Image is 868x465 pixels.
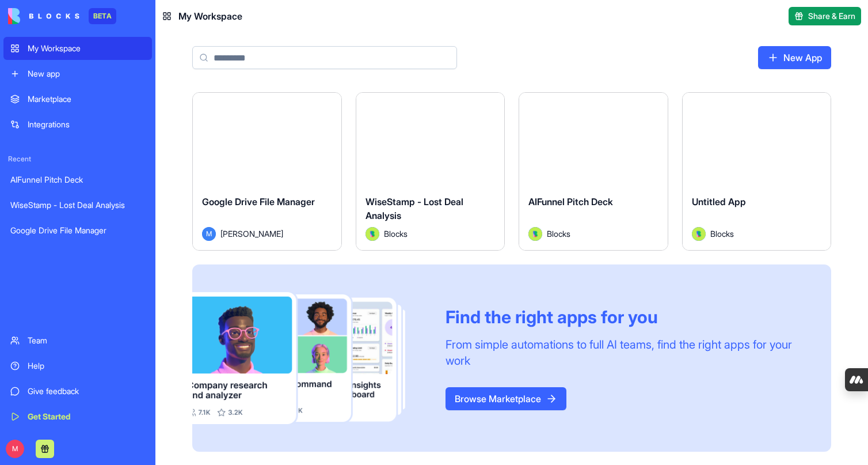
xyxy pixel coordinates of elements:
[3,168,152,191] a: AIFunnel Pitch Deck
[3,194,152,217] a: WiseStamp - Lost Deal Analysis
[446,307,804,327] div: Find the right apps for you
[446,337,804,369] div: From simple automations to full AI teams, find the right apps for your work
[519,92,668,251] a: AIFunnel Pitch DeckAvatarBlocks
[3,329,152,352] a: Team
[202,227,216,241] span: M
[8,8,116,24] a: BETA
[192,292,427,425] img: Frame_181_egmpey.png
[28,411,145,422] div: Get Started
[28,385,145,397] div: Give feedback
[808,10,855,22] span: Share & Earn
[789,7,861,25] button: Share & Earn
[28,68,145,80] div: New app
[528,227,542,241] img: Avatar
[710,228,734,240] span: Blocks
[3,37,152,60] a: My Workspace
[3,88,152,111] a: Marketplace
[202,196,315,207] span: Google Drive File Manager
[3,154,152,164] span: Recent
[28,43,145,54] div: My Workspace
[8,8,79,24] img: logo
[28,360,145,372] div: Help
[10,225,145,236] div: Google Drive File Manager
[178,9,242,23] span: My Workspace
[528,196,613,207] span: AIFunnel Pitch Deck
[28,335,145,346] div: Team
[356,92,505,251] a: WiseStamp - Lost Deal AnalysisAvatarBlocks
[758,46,831,69] a: New App
[3,354,152,377] a: Help
[10,199,145,211] div: WiseStamp - Lost Deal Analysis
[547,228,570,240] span: Blocks
[3,113,152,136] a: Integrations
[3,219,152,242] a: Google Drive File Manager
[3,405,152,428] a: Get Started
[692,196,746,207] span: Untitled App
[89,8,116,24] div: BETA
[28,93,145,105] div: Marketplace
[10,174,145,186] div: AIFunnel Pitch Deck
[3,380,152,403] a: Give feedback
[682,92,832,251] a: Untitled AppAvatarBlocks
[192,92,342,251] a: Google Drive File ManagerM[PERSON_NAME]
[384,228,408,240] span: Blocks
[692,227,706,241] img: Avatar
[446,387,566,410] a: Browse Marketplace
[220,228,283,240] span: [PERSON_NAME]
[3,62,152,85] a: New app
[366,227,379,241] img: Avatar
[6,440,24,458] span: M
[366,196,463,221] span: WiseStamp - Lost Deal Analysis
[28,119,145,130] div: Integrations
